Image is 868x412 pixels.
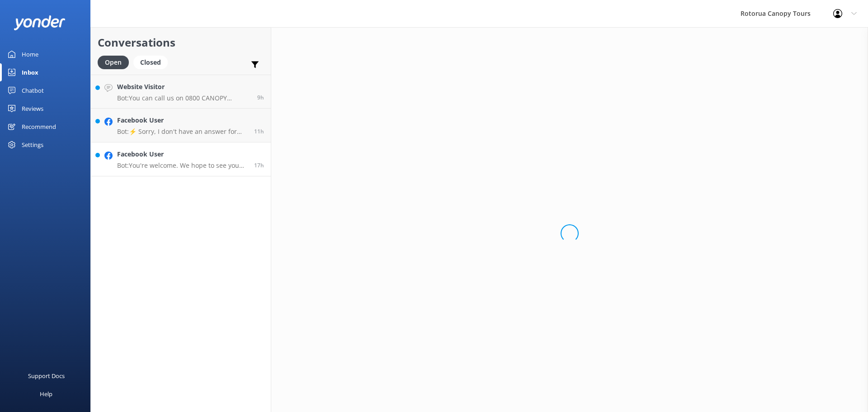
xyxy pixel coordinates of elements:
span: Sep 16 2025 11:11pm (UTC +12:00) Pacific/Auckland [257,94,264,101]
div: Closed [133,56,168,69]
a: Facebook UserBot:You're welcome. We hope to see you soon!17h [91,142,271,176]
h4: Website Visitor [117,82,250,92]
div: Reviews [22,99,43,118]
div: Chatbot [22,81,44,99]
h2: Conversations [98,34,264,51]
h4: Facebook User [117,149,247,159]
p: Bot: You're welcome. We hope to see you soon! [117,161,247,170]
p: Bot: You can call us on 0800 CANOPY (226679) Toll free (within [GEOGRAPHIC_DATA]) or [PHONE_NUMBE... [117,94,250,102]
a: Open [98,57,133,67]
a: Website VisitorBot:You can call us on 0800 CANOPY (226679) Toll free (within [GEOGRAPHIC_DATA]) o... [91,75,271,109]
div: Inbox [22,63,38,81]
span: Sep 16 2025 08:48pm (UTC +12:00) Pacific/Auckland [254,128,264,135]
a: Closed [133,57,172,67]
img: yonder-white-logo.png [14,15,66,30]
div: Settings [22,136,43,154]
div: Support Docs [28,367,65,385]
a: Facebook UserBot:⚡ Sorry, I don't have an answer for that. Could you please try and rephrase your... [91,109,271,142]
div: Open [98,56,129,69]
div: Help [40,385,52,403]
p: Bot: ⚡ Sorry, I don't have an answer for that. Could you please try and rephrase your question? A... [117,128,247,136]
div: Home [22,45,38,63]
h4: Facebook User [117,115,247,125]
div: Recommend [22,118,56,136]
span: Sep 16 2025 02:47pm (UTC +12:00) Pacific/Auckland [254,161,264,169]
